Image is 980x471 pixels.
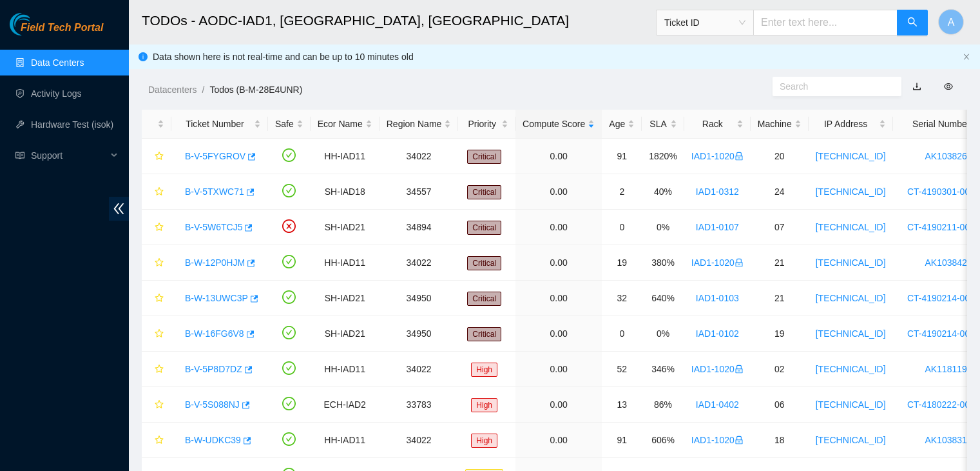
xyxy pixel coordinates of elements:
[31,119,113,130] a: Hardware Test (isok)
[816,257,886,268] a: [TECHNICAL_ID]
[751,281,809,316] td: 21
[515,174,602,210] td: 0.00
[380,139,459,174] td: 34022
[185,399,240,410] a: B-V-5S088NJ
[642,174,684,210] td: 40%
[515,210,602,245] td: 0.00
[467,150,501,164] span: Critical
[155,187,164,197] span: star
[735,436,744,445] span: lock
[149,359,164,379] button: star
[149,252,164,273] button: star
[515,387,602,423] td: 0.00
[380,387,459,423] td: 33783
[515,139,602,174] td: 0.00
[602,281,642,316] td: 32
[155,223,164,233] span: star
[925,257,967,268] a: AK103842
[209,85,302,95] a: Todos (B-M-28E4UNR)
[925,435,967,445] a: AK103831
[944,82,953,91] span: eye
[642,139,684,174] td: 1820%
[311,423,380,458] td: HH-IAD11
[149,323,164,344] button: star
[311,174,380,210] td: SH-IAD18
[149,430,164,450] button: star
[155,258,164,268] span: star
[380,245,459,281] td: 34022
[282,148,296,162] span: check-circle
[903,76,931,97] button: download
[155,329,164,339] span: star
[925,151,967,161] a: AK103826
[149,146,164,166] button: star
[642,316,684,352] td: 0%
[696,328,739,339] a: IAD1-0102
[185,222,242,232] a: B-V-5W6TCJ5
[602,387,642,423] td: 13
[185,435,241,445] a: B-W-UDKC39
[282,326,296,339] span: check-circle
[471,363,497,377] span: High
[380,423,459,458] td: 34022
[963,53,970,61] button: close
[751,174,809,210] td: 24
[780,79,884,94] input: Search
[10,13,65,35] img: Akamai Technologies
[751,245,809,281] td: 21
[467,327,501,341] span: Critical
[31,143,107,168] span: Support
[691,257,744,268] a: IAD1-1020lock
[380,281,459,316] td: 34950
[380,210,459,245] td: 34894
[109,197,129,221] span: double-left
[31,88,82,99] a: Activity Logs
[816,293,886,303] a: [TECHNICAL_ID]
[696,186,739,197] a: IAD1-0312
[185,328,244,339] a: B-W-16FG6V8
[751,423,809,458] td: 18
[691,435,744,445] a: IAD1-1020lock
[155,294,164,304] span: star
[816,364,886,374] a: [TECHNICAL_ID]
[751,139,809,174] td: 20
[691,151,744,161] a: IAD1-1020lock
[642,245,684,281] td: 380%
[602,139,642,174] td: 91
[202,85,204,95] span: /
[816,435,886,445] a: [TECHNICAL_ID]
[751,352,809,387] td: 02
[311,245,380,281] td: HH-IAD11
[735,152,744,161] span: lock
[467,256,501,270] span: Critical
[696,399,739,410] a: IAD1-0402
[185,257,245,268] a: B-W-12P0HJM
[148,85,197,95] a: Datacenters
[380,352,459,387] td: 34022
[816,328,886,339] a: [TECHNICAL_ID]
[816,186,886,197] a: [TECHNICAL_ID]
[642,423,684,458] td: 606%
[311,139,380,174] td: HH-IAD11
[515,281,602,316] td: 0.00
[602,423,642,458] td: 91
[155,400,164,410] span: star
[642,281,684,316] td: 640%
[602,352,642,387] td: 52
[751,316,809,352] td: 19
[311,352,380,387] td: HH-IAD11
[515,423,602,458] td: 0.00
[15,151,24,160] span: read
[642,387,684,423] td: 86%
[185,364,242,374] a: B-V-5P8D7DZ
[912,81,921,92] a: download
[602,245,642,281] td: 19
[467,292,501,306] span: Critical
[948,14,955,30] span: A
[380,174,459,210] td: 34557
[907,17,918,29] span: search
[155,436,164,446] span: star
[816,222,886,232] a: [TECHNICAL_ID]
[282,432,296,446] span: check-circle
